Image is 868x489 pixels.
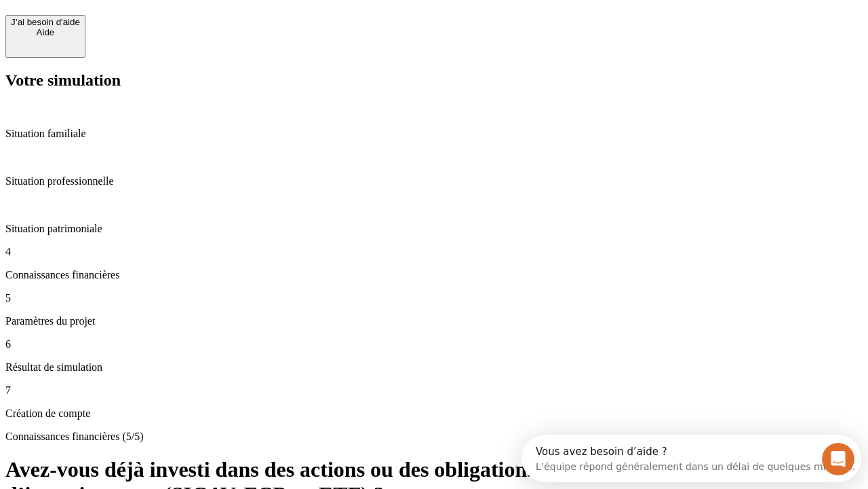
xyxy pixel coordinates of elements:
p: 6 [5,338,863,350]
div: L’équipe répond généralement dans un délai de quelques minutes. [14,22,334,37]
p: Résultat de simulation [5,361,863,374]
iframe: Intercom live chat discovery launcher [521,435,861,482]
p: Paramètres du projet [5,315,863,327]
div: J’ai besoin d'aide [11,17,80,27]
iframe: Intercom live chat [822,443,854,475]
p: 7 [5,384,863,397]
div: Aide [11,27,80,37]
p: Connaissances financières [5,269,863,281]
p: 5 [5,292,863,304]
p: Situation familiale [5,128,863,140]
p: 4 [5,246,863,258]
p: Situation patrimoniale [5,223,863,235]
button: J’ai besoin d'aideAide [5,15,85,58]
div: Ouvrir le Messenger Intercom [5,5,374,43]
p: Situation professionnelle [5,175,863,187]
p: Création de compte [5,407,863,420]
div: Vous avez besoin d’aide ? [14,12,334,22]
p: Connaissances financières (5/5) [5,431,863,443]
h2: Votre simulation [5,71,863,90]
